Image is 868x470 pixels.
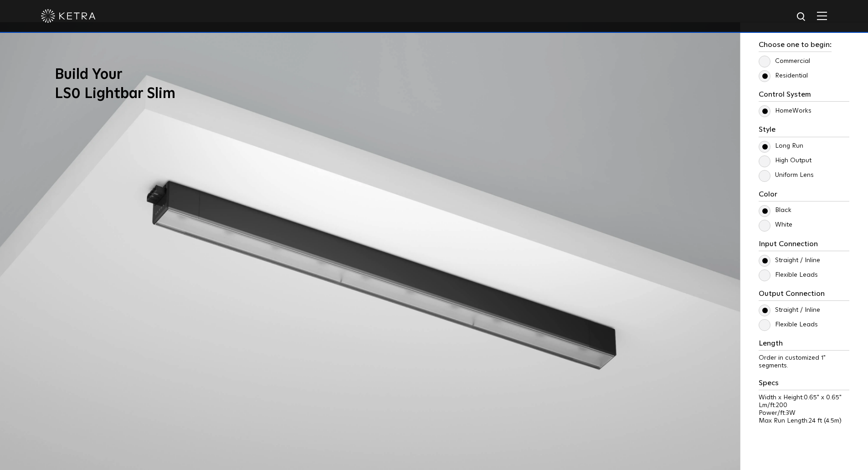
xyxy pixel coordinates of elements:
label: Uniform Lens [759,171,814,179]
span: Order in customized 1" segments. [759,355,826,369]
span: 3W [786,410,796,416]
label: Residential [759,72,808,80]
p: Power/ft: [759,409,849,417]
label: Flexible Leads [759,321,818,329]
h3: Control System [759,90,849,102]
img: ketra-logo-2019-white [41,9,96,23]
label: Long Run [759,142,803,150]
p: Max Run Length: [759,417,849,425]
label: Straight / Inline [759,257,820,264]
label: White [759,221,792,229]
p: Width x Height: [759,394,849,402]
label: Straight / Inline [759,306,820,314]
h3: Specs [759,379,849,390]
h3: Output Connection [759,289,849,301]
h3: Choose one to begin: [759,41,832,52]
span: 0.65" x 0.65" [804,394,842,401]
span: 24 ft (4.5m) [809,418,842,424]
label: HomeWorks [759,107,812,115]
span: 200 [776,402,787,408]
img: search icon [796,11,807,23]
h3: Color [759,190,849,201]
label: High Output [759,157,812,165]
p: Lm/ft: [759,402,849,409]
label: Commercial [759,57,810,65]
label: Black [759,207,791,214]
h3: Style [759,125,849,137]
h3: Length [759,339,849,351]
h3: Input Connection [759,240,849,251]
label: Flexible Leads [759,271,818,279]
img: Hamburger%20Nav.svg [817,11,827,20]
